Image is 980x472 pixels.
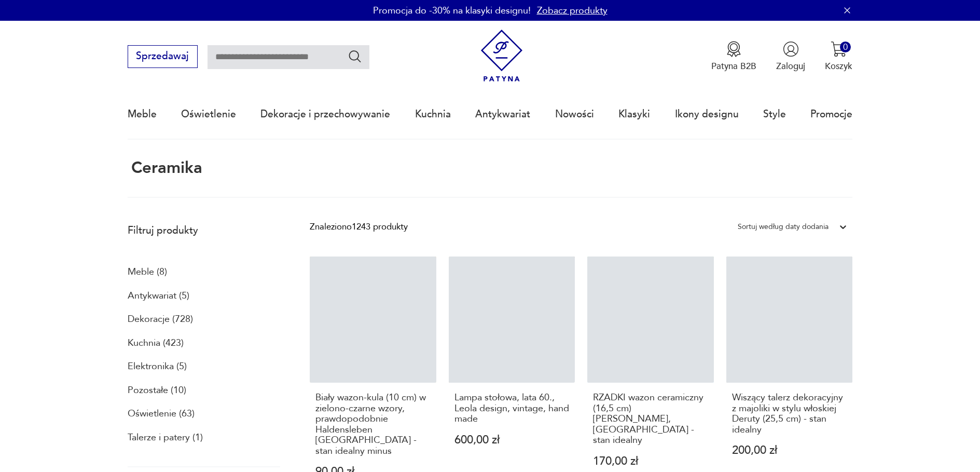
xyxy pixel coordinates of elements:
a: Dekoracje (728) [128,311,193,328]
a: Promocje [810,90,852,138]
a: Antykwariat (5) [128,287,189,305]
p: Zaloguj [776,60,805,72]
button: Szukaj [348,49,363,64]
div: Znaleziono 1243 produkty [310,220,408,234]
p: 600,00 zł [454,435,570,446]
button: Zaloguj [776,41,805,72]
div: Sortuj według daty dodania [738,220,829,234]
a: Kuchnia [415,90,451,138]
h1: ceramika [128,159,202,177]
a: Oświetlenie [181,90,236,138]
a: Style [763,90,786,138]
p: Promocja do -30% na klasyki designu! [373,4,531,17]
a: Ikony designu [675,90,739,138]
h3: Wiszący talerz dekoracyjny z majoliki w stylu włoskiej Deruty (25,5 cm) - stan idealny [732,393,847,435]
p: 170,00 zł [593,456,708,467]
img: Ikona medalu [726,41,742,57]
a: Ikona medaluPatyna B2B [711,41,756,72]
a: Zobacz produkty [537,4,608,17]
a: Klasyki [618,90,650,138]
img: Ikona koszyka [831,41,847,57]
button: Patyna B2B [711,41,756,72]
h3: Lampa stołowa, lata 60., Leola design, vintage, hand made [454,393,570,424]
a: Dekoracje i przechowywanie [260,90,390,138]
div: 0 [840,42,851,52]
a: Pozostałe (10) [128,382,186,399]
a: Kuchnia (423) [128,334,184,352]
a: Nowości [555,90,594,138]
img: Patyna - sklep z meblami i dekoracjami vintage [476,30,528,82]
a: Meble [128,90,157,138]
a: Elektronika (5) [128,358,187,375]
a: Meble (8) [128,263,167,281]
p: 200,00 zł [732,445,847,456]
p: Patyna B2B [711,60,756,72]
a: Antykwariat [475,90,530,138]
h3: RZADKI wazon ceramiczny (16,5 cm) [PERSON_NAME], [GEOGRAPHIC_DATA] - stan idealny [593,393,708,446]
p: Filtruj produkty [128,224,280,237]
img: Ikonka użytkownika [783,41,799,57]
p: Koszyk [825,60,852,72]
a: Oświetlenie (63) [128,405,195,423]
h3: Biały wazon-kula (10 cm) w zielono-czarne wzory, prawdopodobnie Haldensleben [GEOGRAPHIC_DATA] - ... [315,393,431,456]
button: Sprzedawaj [128,45,198,68]
a: Sprzedawaj [128,53,198,61]
button: 0Koszyk [825,41,852,72]
a: Talerze i patery (1) [128,429,203,447]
